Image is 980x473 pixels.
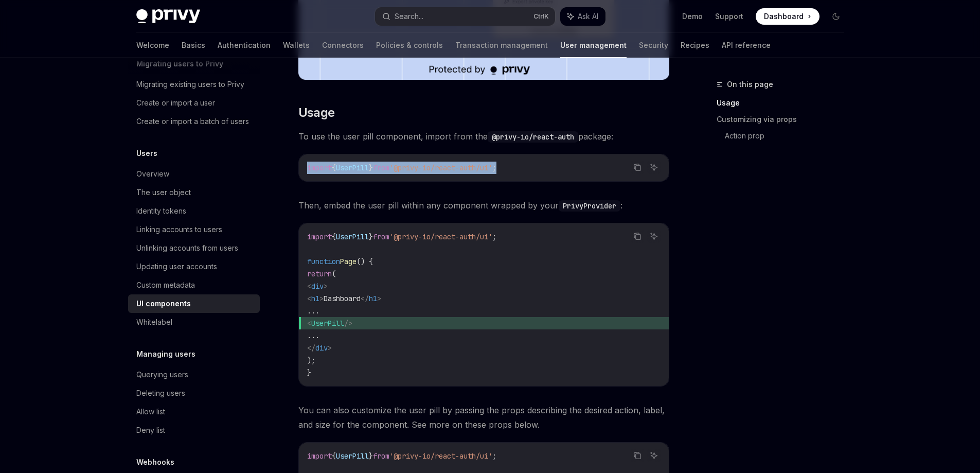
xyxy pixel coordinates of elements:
[336,163,369,172] span: UserPill
[307,319,311,328] span: <
[717,111,852,128] a: Customizing via props
[647,161,661,174] button: Ask AI
[336,451,369,461] span: UserPill
[128,202,260,220] a: Identity tokens
[361,294,369,303] span: </
[311,282,324,291] span: div
[324,294,361,303] span: Dashboard
[681,33,709,58] a: Recipes
[128,239,260,257] a: Unlinking accounts from users
[389,451,492,461] span: '@privy-io/react-auth/ui'
[128,183,260,202] a: The user object
[560,7,605,26] button: Ask AI
[128,165,260,183] a: Overview
[369,451,373,461] span: }
[533,12,549,21] span: Ctrl K
[307,368,311,377] span: }
[488,131,578,143] code: @privy-io/react-auth
[136,424,165,436] div: Deny list
[307,294,311,303] span: <
[283,33,310,58] a: Wallets
[307,451,332,461] span: import
[717,95,852,111] a: Usage
[315,343,328,353] span: div
[136,348,195,360] h5: Managing users
[389,163,492,172] span: '@privy-io/react-auth/ui'
[136,78,244,91] div: Migrating existing users to Privy
[136,223,222,236] div: Linking accounts to users
[727,78,773,91] span: On this page
[128,402,260,421] a: Allow list
[324,282,328,291] span: >
[128,220,260,239] a: Linking accounts to users
[395,10,423,23] div: Search...
[136,115,249,128] div: Create or import a batch of users
[492,163,496,172] span: ;
[136,168,169,180] div: Overview
[369,163,373,172] span: }
[298,198,669,213] span: Then, embed the user pill within any component wrapped by your :
[375,7,555,26] button: Search...CtrlK
[136,316,172,328] div: Whitelabel
[128,276,260,294] a: Custom metadata
[136,387,185,399] div: Deleting users
[136,33,169,58] a: Welcome
[455,33,548,58] a: Transaction management
[631,449,644,462] button: Copy the contents from the code block
[136,205,186,217] div: Identity tokens
[136,186,191,199] div: The user object
[307,163,332,172] span: import
[136,260,217,273] div: Updating user accounts
[722,33,771,58] a: API reference
[307,331,319,340] span: ...
[376,33,443,58] a: Policies & controls
[373,232,389,241] span: from
[828,8,844,25] button: Toggle dark mode
[298,403,669,432] span: You can also customize the user pill by passing the props describing the desired action, label, a...
[128,384,260,402] a: Deleting users
[136,9,200,24] img: dark logo
[307,306,319,316] span: ...
[128,257,260,276] a: Updating user accounts
[336,232,369,241] span: UserPill
[377,294,381,303] span: >
[182,33,205,58] a: Basics
[307,282,311,291] span: <
[218,33,271,58] a: Authentication
[128,365,260,384] a: Querying users
[340,257,357,266] span: Page
[631,161,644,174] button: Copy the contents from the code block
[328,343,332,353] span: >
[647,230,661,243] button: Ask AI
[332,269,336,278] span: (
[764,11,804,22] span: Dashboard
[128,75,260,94] a: Migrating existing users to Privy
[319,294,324,303] span: >
[492,451,496,461] span: ;
[298,129,669,144] span: To use the user pill component, import from the package:
[332,451,336,461] span: {
[639,33,668,58] a: Security
[492,232,496,241] span: ;
[357,257,373,266] span: () {
[322,33,364,58] a: Connectors
[631,230,644,243] button: Copy the contents from the code block
[128,94,260,112] a: Create or import a user
[725,128,852,144] a: Action prop
[128,313,260,331] a: Whitelabel
[389,232,492,241] span: '@privy-io/react-auth/ui'
[307,356,315,365] span: );
[307,343,315,353] span: </
[307,269,332,278] span: return
[682,11,703,22] a: Demo
[311,319,344,328] span: UserPill
[373,163,389,172] span: from
[332,232,336,241] span: {
[715,11,743,22] a: Support
[128,421,260,440] a: Deny list
[128,112,260,131] a: Create or import a batch of users
[136,242,238,254] div: Unlinking accounts from users
[311,294,319,303] span: h1
[136,147,157,160] h5: Users
[136,297,191,310] div: UI components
